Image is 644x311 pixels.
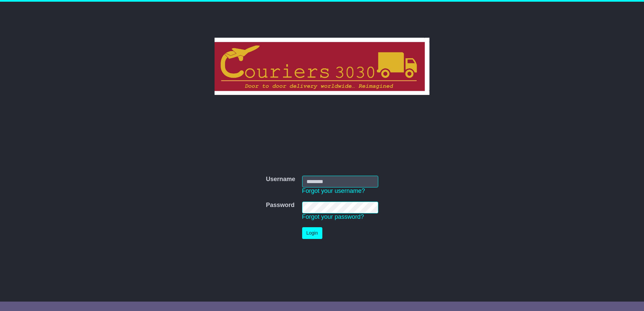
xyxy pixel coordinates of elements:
a: Forgot your username? [302,187,365,194]
img: Couriers 3030 [215,38,430,95]
label: Password [266,202,294,209]
button: Login [302,227,322,239]
a: Forgot your password? [302,213,364,220]
label: Username [266,176,295,183]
